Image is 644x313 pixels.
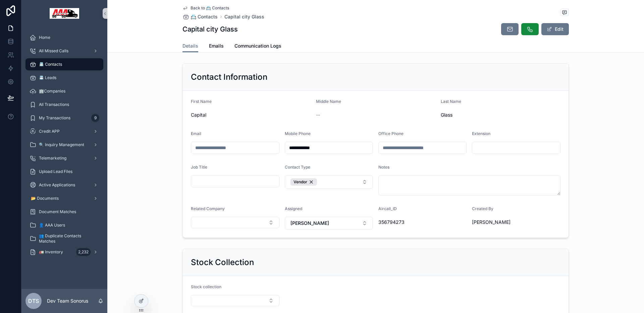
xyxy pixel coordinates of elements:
[39,62,62,67] span: 📇 Contacts
[25,246,103,258] a: 🚛 Inventory2,232
[285,131,311,136] span: Mobile Phone
[39,155,66,161] span: Telemarketing
[25,166,103,178] a: Upload Lead Files
[285,175,373,189] button: Select Button
[191,99,212,104] span: First Name
[191,112,311,118] span: Capital
[39,48,68,54] span: All Missed Calls
[39,88,65,94] span: 🏢Companies
[91,114,99,122] div: 9
[39,233,97,244] span: 👥 Duplicate Contacts Matches
[39,115,70,121] span: My Transactions
[39,182,75,188] span: Active Applications
[39,102,69,107] span: All Transactions
[293,179,307,185] span: Vendor
[39,129,60,134] span: Credit APP
[25,152,103,164] a: Telemarketing
[182,43,198,49] span: Details
[472,219,511,226] span: [PERSON_NAME]
[316,112,320,118] span: --
[39,209,76,214] span: Document Matches
[191,206,225,211] span: Related Company
[191,284,221,289] span: Stock collection
[378,206,397,211] span: Aircall_ID
[191,131,201,136] span: Email
[39,223,65,228] span: 👤 AAA Users
[191,13,218,20] span: 📇 Contacts
[234,40,281,53] a: Communication Logs
[25,233,103,245] a: 👥 Duplicate Contacts Matches
[39,169,72,174] span: Upload Lead Files
[316,99,341,104] span: Middle Name
[209,40,224,53] a: Emails
[39,75,56,80] span: 📇 Leads
[25,58,103,70] a: 📇 Contacts
[182,13,218,20] a: 📇 Contacts
[25,85,103,97] a: 🏢Companies
[25,125,103,137] a: Credit APP
[378,131,404,136] span: Office Phone
[39,249,63,255] span: 🚛 Inventory
[182,5,229,11] a: Back to 📇 Contacts
[378,219,467,226] span: 356794273
[441,99,461,104] span: Last Name
[290,178,317,186] button: Unselect 12
[28,297,39,305] span: DTS
[472,206,493,211] span: Created By
[76,248,91,256] div: 2,232
[25,219,103,231] a: 👤 AAA Users
[25,112,103,124] a: My Transactions9
[541,23,569,35] button: Edit
[191,295,279,306] button: Select Button
[25,99,103,111] a: All Transactions
[191,257,254,268] h2: Stock Collection
[39,142,84,147] span: 🔍 Inquiry Management
[290,220,329,227] span: [PERSON_NAME]
[25,206,103,218] a: Document Matches
[378,165,389,170] span: Notes
[224,13,264,20] a: Capital city Glass
[285,206,302,211] span: Assigned
[25,45,103,57] a: All Missed Calls
[191,5,229,11] span: Back to 📇 Contacts
[25,179,103,191] a: Active Applications
[285,165,310,170] span: Contact Type
[191,217,279,228] button: Select Button
[25,72,103,84] a: 📇 Leads
[25,32,103,44] a: Home
[21,27,107,267] div: scrollable content
[25,139,103,151] a: 🔍 Inquiry Management
[191,165,207,170] span: Job Title
[31,196,59,201] span: 📂 Documents
[182,40,198,53] a: Details
[285,217,373,230] button: Select Button
[209,43,224,49] span: Emails
[47,298,88,304] p: Dev Team Sonorus
[234,43,281,49] span: Communication Logs
[25,192,103,204] a: 📂 Documents
[472,131,490,136] span: Extension
[191,72,267,82] h2: Contact Information
[182,24,238,34] h1: Capital city Glass
[50,8,79,19] img: App logo
[39,35,50,40] span: Home
[441,112,560,118] span: Glass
